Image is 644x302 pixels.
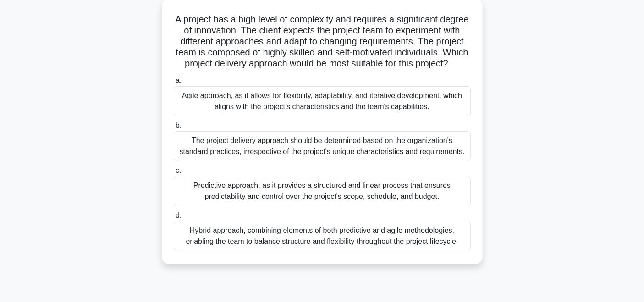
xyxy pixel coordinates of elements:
span: b. [176,121,182,129]
h5: A project has a high level of complexity and requires a significant degree of innovation. The cli... [173,14,472,70]
div: Agile approach, as it allows for flexibility, adaptability, and iterative development, which alig... [174,86,471,116]
div: Predictive approach, as it provides a structured and linear process that ensures predictability a... [174,176,471,206]
span: c. [176,166,181,174]
span: d. [176,211,182,219]
span: a. [176,77,182,84]
div: The project delivery approach should be determined based on the organization's standard practices... [174,131,471,161]
div: Hybrid approach, combining elements of both predictive and agile methodologies, enabling the team... [174,221,471,251]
